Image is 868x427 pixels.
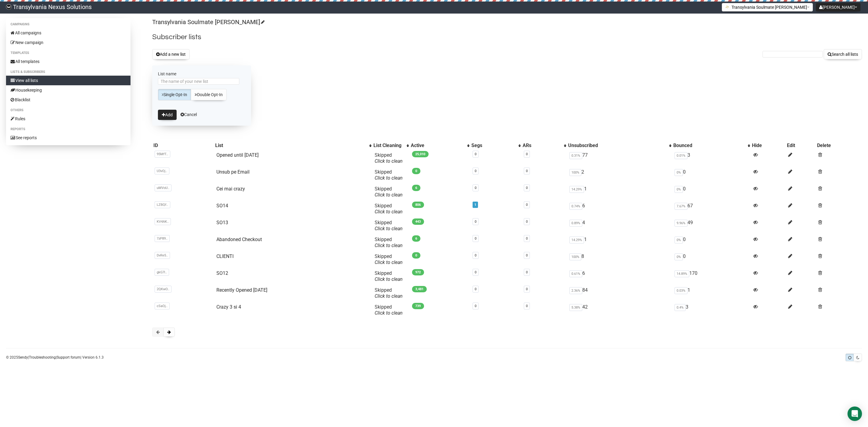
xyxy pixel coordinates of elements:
[158,110,177,120] button: Add
[216,253,234,259] a: CLIENTI
[216,169,250,175] a: Unsub pe Email
[375,192,403,198] a: Click to clean
[29,355,56,359] a: Troubleshooting
[375,237,403,248] span: Skipped
[475,287,476,291] a: 0
[158,71,245,77] label: List name
[675,253,683,260] span: 0%
[216,270,228,276] a: SO12
[672,217,751,234] td: 49
[567,251,672,268] td: 8
[18,355,28,359] a: Sendy
[526,237,528,240] a: 0
[567,302,672,319] td: 42
[6,49,131,57] li: Templates
[155,151,170,158] span: 95MfT..
[521,141,567,150] th: ARs: No sort applied, activate to apply an ascending sort
[6,126,131,133] li: Reports
[673,143,745,149] div: Bounced
[375,209,403,215] a: Click to clean
[6,107,131,114] li: Others
[569,152,582,159] span: 0.31%
[569,203,582,210] span: 0.74%
[214,141,372,150] th: List: No sort applied, activate to apply an ascending sort
[475,152,476,156] a: 0
[848,407,862,421] div: Open Intercom Messenger
[569,220,582,227] span: 0.89%
[569,186,584,193] span: 14.29%
[216,203,228,209] a: SO14
[526,186,528,190] a: 0
[526,152,528,156] a: 0
[569,253,581,260] span: 100%
[6,85,131,95] a: Housekeeping
[6,57,131,66] a: All templates
[675,237,683,243] span: 0%
[152,49,190,59] button: Add a new list
[526,253,528,257] a: 0
[526,203,528,207] a: 0
[375,203,403,215] span: Skipped
[215,143,366,149] div: List
[181,112,197,117] a: Cancel
[567,184,672,200] td: 1
[817,143,861,149] div: Delete
[675,203,687,210] span: 7.67%
[158,78,239,85] input: The name of your new list
[475,169,476,173] a: 0
[375,293,403,299] a: Click to clean
[216,304,241,310] a: Crazy 3 si 4
[375,169,403,181] span: Skipped
[375,276,403,282] a: Click to clean
[412,269,424,275] span: 972
[526,287,528,291] a: 0
[725,5,730,9] img: 1.png
[475,304,476,308] a: 0
[672,141,751,150] th: Bounced: No sort applied, activate to apply an ascending sort
[155,184,171,191] span: uMVoU..
[412,235,420,242] span: 6
[375,175,403,181] a: Click to clean
[567,234,672,251] td: 1
[6,133,131,143] a: See reports
[6,76,131,85] a: View all lists
[375,304,403,316] span: Skipped
[526,304,528,308] a: 0
[567,285,672,302] td: 84
[475,270,476,274] a: 0
[152,32,862,42] h2: Subscriber lists
[567,217,672,234] td: 4
[672,268,751,285] td: 170
[375,226,403,231] a: Click to clean
[216,287,267,293] a: Recently Opened [DATE]
[816,141,862,150] th: Delete: No sort applied, sorting is disabled
[569,237,584,243] span: 14.29%
[155,218,171,225] span: KV4AK..
[155,201,170,208] span: LZBQf..
[153,143,212,149] div: ID
[6,114,131,124] a: Rules
[672,285,751,302] td: 1
[675,270,689,277] span: 14.89%
[412,252,420,259] span: 0
[675,287,687,294] span: 0.03%
[751,141,786,150] th: Hide: No sort applied, sorting is disabled
[824,49,862,59] button: Search all lists
[216,186,245,192] a: Cei mai crazy
[412,303,424,309] span: 739
[410,141,470,150] th: Active: No sort applied, activate to apply an ascending sort
[375,253,403,265] span: Skipped
[158,89,191,100] a: Single Opt-In
[675,304,686,311] span: 0.4%
[375,152,403,164] span: Skipped
[569,270,582,277] span: 0.61%
[375,186,403,198] span: Skipped
[471,143,515,149] div: Segs
[216,237,262,242] a: Abandoned Checkout
[411,143,464,149] div: Active
[567,200,672,217] td: 6
[526,169,528,173] a: 0
[474,203,476,207] a: 1
[567,167,672,184] td: 2
[216,152,259,158] a: Opened until [DATE]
